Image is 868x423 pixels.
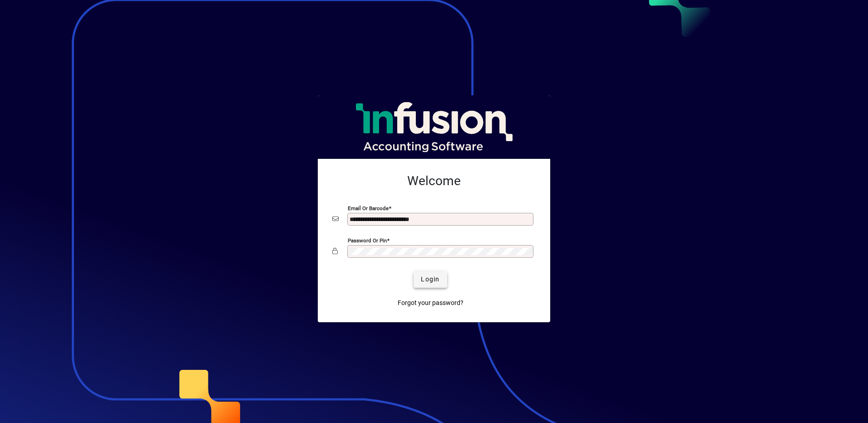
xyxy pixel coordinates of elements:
[414,271,447,288] button: Login
[348,205,389,211] mat-label: Email or Barcode
[421,275,439,284] span: Login
[394,295,467,311] a: Forgot your password?
[332,173,536,189] h2: Welcome
[348,237,387,243] mat-label: Password or Pin
[398,298,464,308] span: Forgot your password?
